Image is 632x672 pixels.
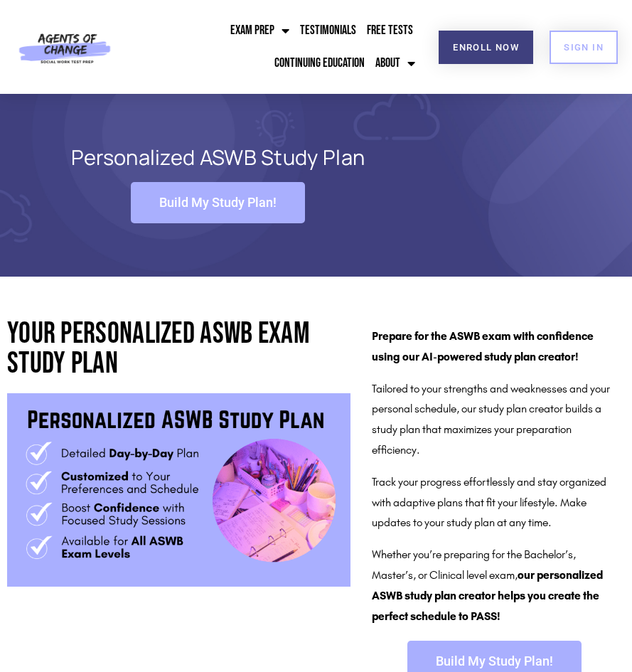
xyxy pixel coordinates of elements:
a: SIGN IN [550,31,618,64]
a: Continuing Education [271,47,368,80]
nav: Menu [135,14,419,80]
b: our personalized ASWB study plan creator helps you create the perfect schedule to PASS! [372,568,603,623]
a: Testimonials [296,14,360,47]
p: Track your progress effortlessly and stay organized with adaptive plans that fit your lifestyle. ... [372,472,618,533]
a: Free Tests [363,14,417,47]
strong: Prepare for the ASWB exam with confidence using our AI-powered study plan creator! [372,329,594,363]
a: About [372,47,419,80]
p: Tailored to your strengths and weaknesses and your personal schedule, our study plan creator buil... [372,379,618,461]
span: SIGN IN [564,43,604,52]
span: Build My Study Plan! [159,196,277,209]
span: Enroll Now [453,43,519,52]
a: Build My Study Plan! [131,182,305,223]
p: Whether you’re preparing for the Bachelor’s, Master’s, or Clinical level exam, [372,545,618,626]
a: Exam Prep [227,14,293,47]
span: Build My Study Plan! [436,655,553,668]
a: Enroll Now [439,31,533,64]
h2: Your Personalized ASWB Exam Study Plan [7,319,350,379]
h1: Personalized ASWB Study Plan [36,147,400,168]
